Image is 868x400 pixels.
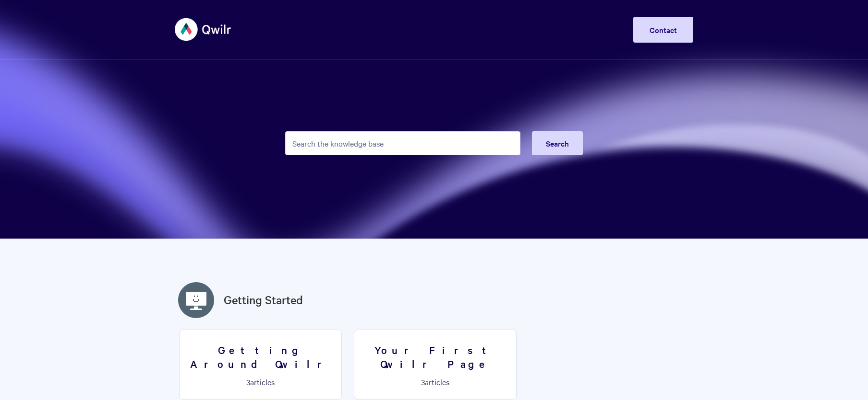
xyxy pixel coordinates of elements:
[175,11,232,47] img: Qwilr Help Center
[633,17,693,43] a: Contact
[185,343,336,370] h3: Getting Around Qwilr
[354,330,517,400] a: Your First Qwilr Page 3articles
[246,377,250,387] span: 3
[532,131,583,155] button: Search
[179,330,342,400] a: Getting Around Qwilr 3articles
[360,343,510,370] h3: Your First Qwilr Page
[360,377,510,386] p: articles
[421,377,425,387] span: 3
[224,291,303,309] a: Getting Started
[285,131,520,155] input: Search the knowledge base
[185,377,336,386] p: articles
[546,138,569,149] span: Search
